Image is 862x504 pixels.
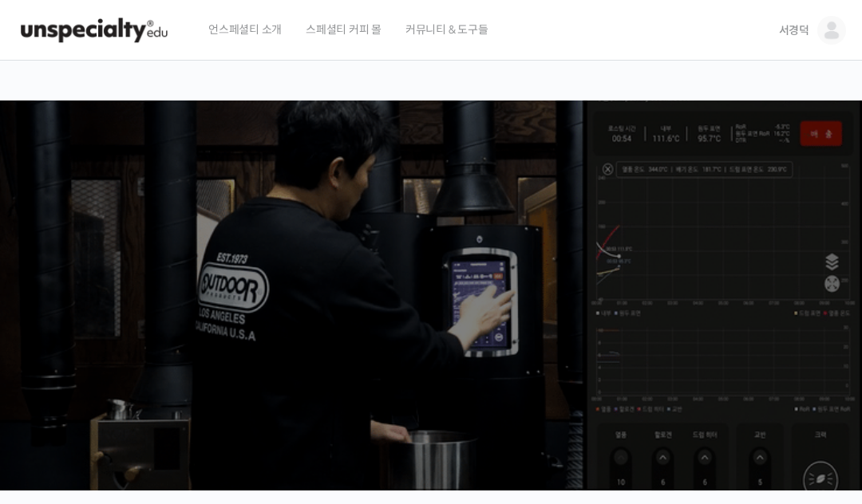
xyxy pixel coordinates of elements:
p: 시간과 장소에 구애받지 않고, 검증된 커리큘럼으로 [16,308,846,330]
p: [PERSON_NAME]을 다하는 당신을 위해, 최고와 함께 만든 커피 클래스 [16,220,846,301]
span: 서경덕 [779,23,809,37]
